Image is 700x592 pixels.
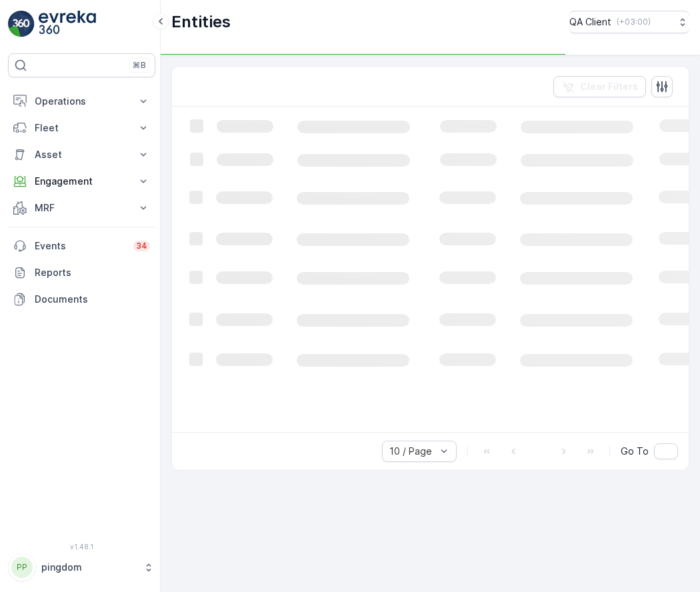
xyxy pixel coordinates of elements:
[8,259,155,286] a: Reports
[136,241,147,251] p: 34
[553,76,646,97] button: Clear Filters
[8,195,155,221] button: MRF
[621,445,649,458] span: Go To
[580,80,638,93] p: Clear Filters
[569,11,689,33] button: QA Client(+03:00)
[35,95,129,108] p: Operations
[8,233,155,259] a: Events34
[11,557,33,578] div: PP
[8,553,155,581] button: PPpingdom
[35,239,125,253] p: Events
[8,88,155,115] button: Operations
[8,168,155,195] button: Engagement
[8,286,155,313] a: Documents
[8,115,155,141] button: Fleet
[8,543,155,551] span: v 1.48.1
[35,266,150,279] p: Reports
[41,561,137,574] p: pingdom
[39,11,96,37] img: logo_light-DOdMpM7g.png
[8,11,35,37] img: logo
[171,11,231,33] p: Entities
[35,201,129,215] p: MRF
[35,293,150,306] p: Documents
[35,148,129,161] p: Asset
[35,121,129,135] p: Fleet
[8,141,155,168] button: Asset
[617,17,651,27] p: ( +03:00 )
[569,15,611,29] p: QA Client
[35,175,129,188] p: Engagement
[133,60,146,71] p: ⌘B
